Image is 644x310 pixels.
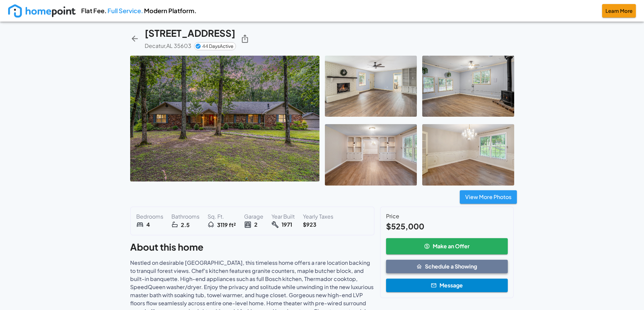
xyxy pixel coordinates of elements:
[325,56,417,117] img: 1750694008164-h63zwj6u9b6.jpg
[146,221,150,229] strong: 4
[386,213,508,220] p: Price
[271,213,295,221] p: Year Built
[136,213,163,221] p: Bedrooms
[130,56,319,181] img: 1750694002219-bflwtdctlq.jpg
[422,56,514,117] img: 1750694010486-jolq4xh09rp.jpg
[422,124,514,185] img: 1750694012827-ga2w2w2gnw.jpg
[386,279,508,292] button: Message
[460,190,517,204] button: View More Photos
[282,221,292,229] strong: 1971
[303,221,316,229] strong: $923
[81,6,196,15] p: Flat Fee. Modern Platform.
[386,221,424,231] b: $525,000
[244,213,263,221] p: Garage
[325,124,417,185] img: 1750694010488-tt6czvn83od.jpg
[602,4,636,18] button: Learn More
[208,213,236,221] p: Sq. Ft.
[202,43,233,49] span: 44 Days Active
[8,4,76,18] img: new_logo_light.png
[108,7,143,15] span: Full Service.
[145,42,191,50] p: Decatur , AL 35603
[217,221,236,229] strong: 3119 ft²
[130,241,375,253] h5: About this home
[181,221,190,229] strong: 2.5
[303,213,333,221] p: Yearly Taxes
[145,27,236,39] h5: [STREET_ADDRESS]
[386,238,508,254] button: Make an Offer
[386,260,508,273] button: Schedule a Showing
[254,221,258,229] strong: 2
[171,213,199,221] p: Bathrooms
